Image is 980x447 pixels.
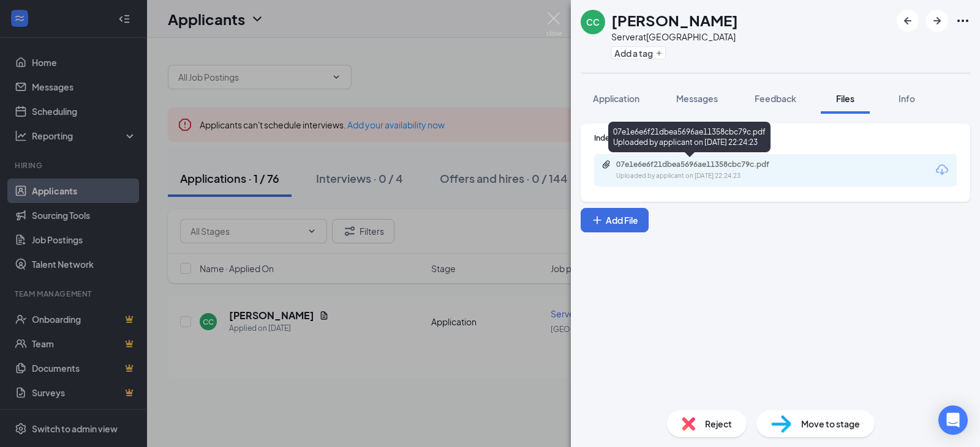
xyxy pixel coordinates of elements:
[593,93,639,104] span: Application
[601,160,800,181] a: Paperclip07e1e6e6f21dbea5696ae11358cbc79c.pdfUploaded by applicant on [DATE] 22:24:23
[611,31,738,43] div: Server at [GEOGRAPHIC_DATA]
[591,214,603,226] svg: Plus
[836,93,854,104] span: Files
[801,417,860,430] span: Move to stage
[938,405,968,435] div: Open Intercom Messenger
[900,13,915,28] svg: ArrowLeftNew
[926,10,948,32] button: ArrowRight
[586,16,600,28] div: CC
[601,160,611,169] svg: Paperclip
[616,171,800,181] div: Uploaded by applicant on [DATE] 22:24:23
[611,10,738,31] h1: [PERSON_NAME]
[935,163,949,177] svg: Download
[611,46,666,59] button: PlusAdd a tag
[676,93,718,104] span: Messages
[705,417,732,430] span: Reject
[755,93,796,104] span: Feedback
[594,133,957,143] div: Indeed Resume
[616,160,788,169] div: 07e1e6e6f21dbea5696ae11358cbc79c.pdf
[899,93,915,104] span: Info
[956,13,970,28] svg: Ellipses
[608,122,771,152] div: 07e1e6e6f21dbea5696ae11358cbc79c.pdf Uploaded by applicant on [DATE] 22:24:23
[581,208,649,232] button: Add FilePlus
[930,13,944,28] svg: ArrowRight
[655,50,663,57] svg: Plus
[897,10,919,32] button: ArrowLeftNew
